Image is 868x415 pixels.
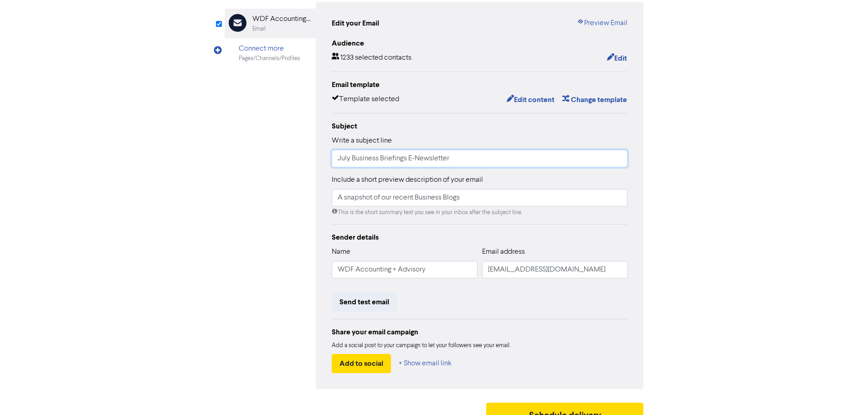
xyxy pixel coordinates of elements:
div: Audience [332,38,628,49]
button: Edit [606,52,627,64]
div: 1233 selected contacts [332,52,411,64]
div: Template selected [332,94,399,106]
div: Connect morePages/Channels/Profiles [225,38,316,68]
button: Send test email [332,292,397,312]
label: Include a short preview description of your email [332,174,483,185]
a: Preview Email [577,18,627,29]
button: Change template [562,94,627,106]
button: Edit content [506,94,555,106]
button: Add to social [332,354,391,373]
div: Edit your Email [332,18,379,29]
div: Email template [332,79,628,90]
label: Name [332,246,350,257]
button: + Show email link [398,354,452,373]
div: Sender details [332,232,628,243]
div: Subject [332,121,628,132]
div: Connect more [239,43,300,54]
iframe: Chat Widget [822,371,868,415]
div: Email [252,25,266,33]
label: Email address [482,246,525,257]
div: Add a social post to your campaign to let your followers see your email. [332,341,628,350]
div: Pages/Channels/Profiles [239,54,300,63]
label: Write a subject line [332,135,392,146]
div: This is the short summary text you see in your inbox after the subject line. [332,208,628,217]
div: WDF Accounting + Advisory [252,14,311,25]
div: WDF Accounting + AdvisoryEmail [225,9,316,38]
div: Share your email campaign [332,327,628,338]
